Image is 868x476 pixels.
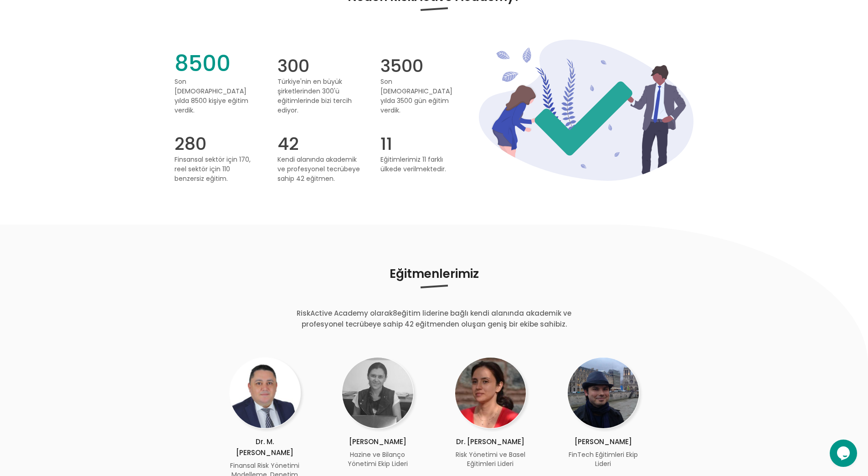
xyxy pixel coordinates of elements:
[479,40,693,181] img: why-bg-1c050f34aa84dd7f413bf602ed5da8b2.svg
[456,450,525,468] span: Risk Yönetimi ve Basel Eğitimleri Lideri
[229,436,301,458] p: Dr. M. [PERSON_NAME]
[277,129,362,153] span: 42
[455,436,527,447] p: Dr. [PERSON_NAME]
[342,436,414,447] p: [PERSON_NAME]
[277,155,362,184] span: Kendi alanında akademik ve profesyonel tecrübeye sahip 42 eğitmen.
[380,77,465,115] span: Son [DEMOGRAPHIC_DATA] yılda 3500 gün eğitim verdik.
[380,129,465,153] span: 11
[277,77,362,115] span: Türkiye'nin en büyük şirketlerinden 300'ü eğitimlerinde bizi tercih ediyor.
[175,77,259,115] span: Son [DEMOGRAPHIC_DATA] yılda 8500 kişiye eğitim verdik.
[286,308,582,330] p: RiskActive Academy olarak 8 eğitim liderine bağlı kendi alanında akademik ve profesyonel tecrübey...
[175,155,259,184] span: Finsansal sektör için 170, reel sektör için 110 benzersiz eğitim.
[380,51,465,75] span: 3500
[175,129,259,153] span: 280
[175,51,259,75] span: 8500
[569,450,638,468] span: FinTech Eğitimleri Ekip Lideri
[348,450,408,468] span: Hazine ve Bilanço Yönetimi Ekip Lideri
[277,51,362,75] span: 300
[830,440,859,467] iframe: chat widget
[567,436,639,447] p: [PERSON_NAME]
[175,266,694,287] h3: Eğitmenlerimiz
[380,155,465,174] span: Eğitimlerimiz 11 farklı ülkede verilmektedir.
